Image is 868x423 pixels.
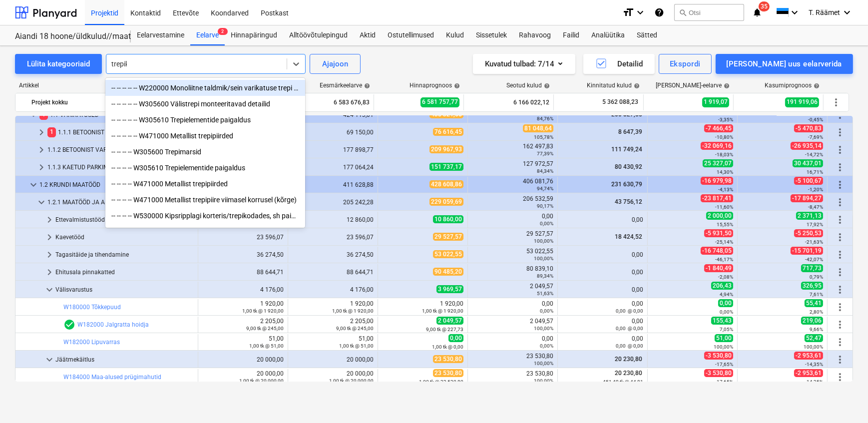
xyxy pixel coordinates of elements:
[421,97,459,107] span: 6 581 757,77
[43,231,55,243] span: keyboard_arrow_right
[759,1,770,11] span: 35
[105,128,305,144] div: -- -- -- -- -- W471000 Metallist trepipiirded
[715,239,733,245] small: -25,14%
[670,57,700,70] div: Ekspordi
[562,286,643,293] div: 0,00
[603,379,643,385] small: 451,48 tk @ 44,81
[583,54,655,74] button: Detailid
[105,224,305,240] div: -- -- -- -- W534000 Akustiline moodul ripplagi 600x600 mm trepikodades, sh paigaldus
[288,94,370,110] div: 6 583 676,83
[202,356,284,363] div: 20 000,00
[15,31,119,42] div: Aiandi 18 hoone/üldkulud//maatööd (2101944//2101951)
[55,282,194,298] div: Välisvarustus
[614,370,643,377] span: 20 230,80
[105,160,305,176] div: -- -- -- -- W305610 Trepielementide paigaldus
[430,180,463,188] span: 428 608,86
[715,334,733,342] span: 51,00
[810,274,823,280] small: 0,79%
[714,344,733,350] small: 100,00%
[472,178,553,192] div: 406 081,76
[805,334,823,342] span: 52,47
[419,379,463,385] small: 1,00 tk @ 23 530,80
[105,96,305,112] div: -- -- -- -- -- W305600 Välistrepi monteeritavad detailid
[339,343,374,349] small: 1,00 tk @ 51,00
[818,375,868,423] iframe: Chat Widget
[794,369,823,377] span: -2 953,61
[472,370,553,384] div: 23 530,80
[47,142,194,158] div: 1.1.2 BETOONIST VARIKATUS
[292,216,374,223] div: 12 860,00
[283,25,354,45] div: Alltöövõtulepingud
[440,25,470,45] div: Kulud
[506,82,550,89] div: Seotud kulud
[701,142,733,150] span: -32 069,16
[794,229,823,237] span: -5 250,53
[202,335,284,349] div: 51,00
[715,134,733,140] small: -10,80%
[794,124,823,132] span: -5 470,83
[704,124,733,132] span: -7 466,45
[834,214,846,226] span: Rohkem tegevusi
[472,230,553,244] div: 29 527,57
[105,144,305,160] div: -- -- -- -- W305600 Trepimarsid
[292,181,374,188] div: 411 628,88
[562,269,643,276] div: 0,00
[595,57,643,70] div: Detailid
[537,151,553,156] small: 77,39%
[718,187,733,192] small: -4,13%
[540,343,553,349] small: 0,00%
[47,127,56,137] span: 1
[674,4,744,21] button: Otsi
[202,269,284,276] div: 88 644,71
[794,352,823,360] span: -2 953,61
[617,128,643,135] span: 8 647,39
[485,57,563,70] div: Kuvatud tulbad : 7/14
[310,54,361,74] button: Ajajoon
[534,238,553,244] small: 100,00%
[537,116,553,121] small: 84,76%
[77,321,149,328] a: W182000 Jalgratta hoidja
[715,257,733,262] small: -46,17%
[105,208,305,224] div: -- -- -- -- W530000 Kipsripplagi korteris/trepikodades, sh paigaldus
[225,25,283,45] a: Hinnapäringud
[43,284,55,296] span: keyboard_arrow_down
[834,371,846,383] span: Rohkem tegevusi
[31,94,190,110] div: Projekt kokku
[433,268,463,276] span: 90 485,20
[718,299,733,307] span: 0,00
[585,25,631,45] div: Analüütika
[537,186,553,191] small: 94,74%
[292,251,374,258] div: 36 274,50
[834,354,846,366] span: Rohkem tegevusi
[701,177,733,185] span: -16 979,98
[702,97,729,107] span: 1 919,07
[715,152,733,157] small: -18,03%
[537,168,553,174] small: 84,34%
[329,378,374,384] small: 1,00 tk @ 20 000,00
[472,143,553,157] div: 162 497,83
[809,8,840,16] span: T. Räämet
[472,160,553,174] div: 127 972,57
[27,57,90,70] div: Lülita kategooriaid
[834,336,846,348] span: Rohkem tegevusi
[382,300,463,314] div: 1 920,00
[332,308,374,314] small: 1,00 tk @ 1 920,00
[720,292,733,297] small: 4,94%
[55,247,194,263] div: Tagasitäide ja tihendamine
[322,57,348,70] div: Ajajoon
[513,25,557,45] div: Rahavoog
[27,179,39,191] span: keyboard_arrow_down
[105,112,305,128] div: -- -- -- -- -- W305610 Trepielementide paigaldus
[292,269,374,276] div: 88 644,71
[720,309,733,315] small: 0,00%
[433,215,463,223] span: 10 860,00
[47,194,194,210] div: 1.2.1 MAATÖÖD JA ALUSKONSTRUKTSIOONID
[35,144,47,156] span: keyboard_arrow_right
[812,83,820,89] span: help
[246,326,284,331] small: 9,00 tk @ 245,00
[292,300,374,314] div: 1 920,00
[472,248,553,262] div: 53 022,55
[537,203,553,209] small: 90,17%
[433,369,463,377] span: 23 530,80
